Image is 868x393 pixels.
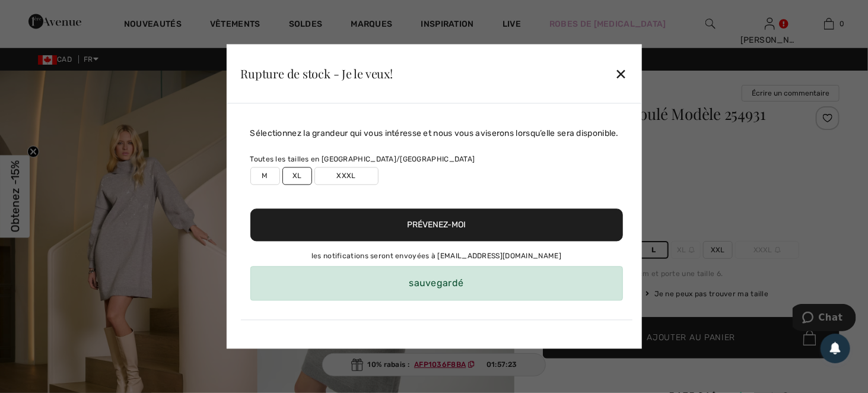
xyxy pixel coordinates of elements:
[26,8,50,19] span: Chat
[241,68,393,80] div: Rupture de stock - Je le veux!
[250,167,280,185] label: M
[250,128,623,140] div: Sélectionnez la grandeur qui vous intéresse et nous vous aviserons lorsqu’elle sera disponible.
[250,209,623,242] button: Prévenez-moi
[615,61,627,86] div: ✕
[282,167,312,185] label: XL
[250,154,623,165] div: Toutes les tailles en [GEOGRAPHIC_DATA]/[GEOGRAPHIC_DATA]
[250,267,623,301] div: sauvegardé
[314,167,379,185] label: XXXL
[250,251,623,262] div: les notifications seront envoyées à [EMAIL_ADDRESS][DOMAIN_NAME]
